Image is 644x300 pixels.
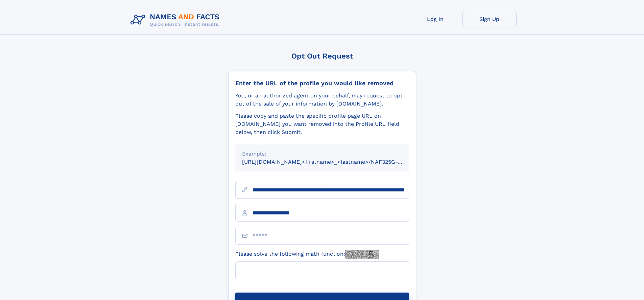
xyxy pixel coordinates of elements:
[228,52,416,60] div: Opt Out Request
[235,79,409,87] div: Enter the URL of the profile you would like removed
[242,159,422,165] small: [URL][DOMAIN_NAME]<firstname>_<lastname>/NAF325G-xxxxxxxx
[235,250,379,259] label: Please solve the following math function:
[242,150,402,158] div: Example:
[235,92,409,108] div: You, or an authorized agent on your behalf, may request to opt-out of the sale of your informatio...
[408,11,462,27] a: Log In
[128,11,225,29] img: Logo Names and Facts
[462,11,517,27] a: Sign Up
[235,112,409,136] div: Please copy and paste the specific profile page URL on [DOMAIN_NAME] you want removed into the Pr...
